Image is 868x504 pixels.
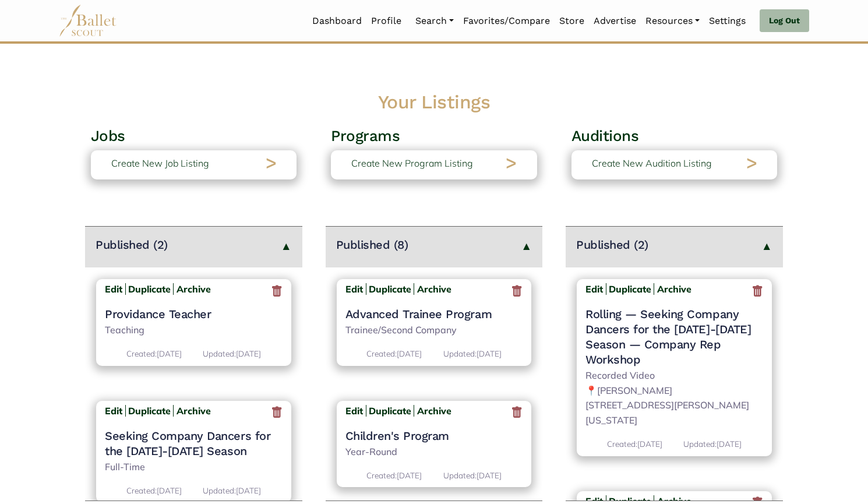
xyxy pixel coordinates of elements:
a: Create New Job Listing> [91,150,297,179]
span: — Seeking Company Dancers for the [DATE]-[DATE] Season [585,307,751,351]
p: [DATE] [203,484,261,497]
a: Archive [173,405,211,417]
h2: > [746,151,757,175]
h4: Published (2) [96,237,168,252]
span: Created: [366,348,397,358]
b: Edit [345,405,363,417]
a: Profile [366,9,406,33]
a: Favorites/Compare [458,9,555,33]
b: Edit [105,405,122,417]
a: Duplicate [609,283,651,295]
p: Create New Program Listing [351,156,473,171]
p: [DATE] [443,347,502,360]
p: [DATE] [203,347,261,360]
b: Archive [177,405,211,417]
p: [DATE] [683,438,742,450]
a: Edit [585,283,606,295]
span: Updated: [203,485,236,495]
a: Settings [704,9,750,33]
p: [DATE] [607,438,662,450]
b: Archive [657,283,691,295]
p: [DATE] [126,347,182,360]
a: Archive [414,405,451,417]
p: [DATE] [126,484,182,497]
h2: > [506,151,517,175]
b: Edit [345,283,363,295]
b: Archive [417,405,451,417]
p: [DATE] [366,469,422,482]
p: Year-Round [345,445,523,460]
p: Trainee/Second Company [345,323,523,338]
span: Created: [607,439,637,449]
h4: Published (8) [336,237,408,252]
a: Store [555,9,589,33]
p: Recorded Video 📍[PERSON_NAME] [STREET_ADDRESS][PERSON_NAME][US_STATE] [585,368,763,428]
a: Children's Program [345,428,523,443]
span: Created: [126,485,157,495]
p: Create New Audition Listing [592,156,712,171]
h4: Rolling [585,306,763,367]
span: Updated: [683,439,717,449]
h3: Auditions [571,126,778,146]
a: Create New Program Listing> [331,150,537,179]
h3: Programs [331,126,537,146]
a: Advanced Trainee Program [345,306,523,322]
a: Archive [654,283,691,295]
span: Updated: [443,348,477,358]
a: Dashboard [308,9,366,33]
a: Providance Teacher [105,306,283,322]
a: Duplicate [128,405,171,417]
b: Edit [585,283,603,295]
a: Rolling — Seeking Company Dancers for the [DATE]-[DATE] Season — Company Rep Workshop [585,306,763,367]
p: [DATE] [366,347,422,360]
a: Duplicate [369,405,411,417]
a: Duplicate [128,283,171,295]
a: Archive [173,283,211,295]
p: Teaching [105,323,283,338]
a: Seeking Company Dancers for the [DATE]-[DATE] Season [105,428,283,459]
span: Updated: [443,470,477,480]
a: Log Out [760,9,809,33]
b: Edit [105,283,122,295]
p: [DATE] [443,469,502,482]
a: Edit [105,283,126,295]
span: Updated: [203,348,236,358]
b: Archive [177,283,211,295]
p: Full-Time [105,460,283,475]
a: Archive [414,283,451,295]
a: Edit [345,405,366,417]
h3: Jobs [91,126,297,146]
span: Created: [126,348,157,358]
a: Edit [345,283,366,295]
h2: > [266,151,277,175]
p: Create New Job Listing [111,156,209,171]
span: — Company Rep Workshop [585,337,721,366]
a: Search [411,9,458,33]
span: Created: [366,470,397,480]
a: Advertise [589,9,641,33]
a: Duplicate [369,283,411,295]
a: Resources [641,9,704,33]
a: Create New Audition Listing> [571,150,778,179]
b: Archive [417,283,451,295]
a: Edit [105,405,126,417]
h4: Published (2) [576,237,648,252]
